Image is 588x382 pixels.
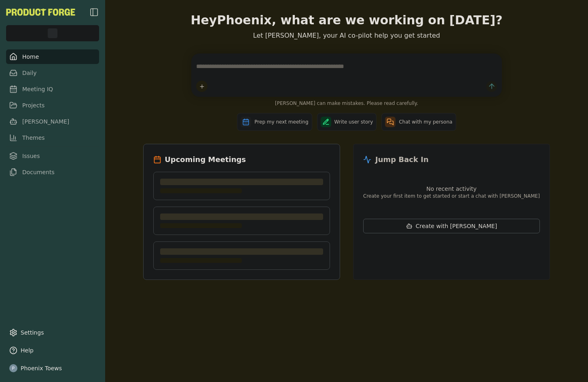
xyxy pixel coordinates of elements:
[6,130,99,145] a: Themes
[6,82,99,96] a: Meeting IQ
[6,165,99,179] a: Documents
[6,98,99,113] a: Projects
[196,81,207,92] button: Add content to chat
[375,154,429,165] h2: Jump Back In
[381,113,456,131] button: Chat with my persona
[6,343,99,358] button: Help
[6,9,75,16] button: PF-Logo
[6,49,99,64] a: Home
[334,119,373,125] span: Write user story
[6,149,99,163] a: Issues
[317,113,377,131] button: Write user story
[399,119,452,125] span: Chat with my persona
[89,7,99,17] button: Close Sidebar
[363,185,540,193] p: No recent activity
[363,193,540,199] p: Create your first item to get started or start a chat with [PERSON_NAME]
[6,361,99,376] button: Phoenix Toews
[143,31,550,41] p: Let [PERSON_NAME], your AI co-pilot help you get started
[363,219,540,233] button: Create with [PERSON_NAME]
[89,7,99,17] img: sidebar
[9,364,17,372] img: profile
[6,9,75,16] img: Product Forge
[6,325,99,340] a: Settings
[254,119,308,125] span: Prep my next meeting
[6,66,99,80] a: Daily
[143,13,550,28] h1: Hey Phoenix , what are we working on [DATE]?
[191,100,502,107] span: [PERSON_NAME] can make mistakes. Please read carefully.
[237,113,312,131] button: Prep my next meeting
[486,81,497,92] button: Send message
[6,114,99,129] a: [PERSON_NAME]
[416,222,497,230] span: Create with [PERSON_NAME]
[165,154,246,165] h2: Upcoming Meetings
